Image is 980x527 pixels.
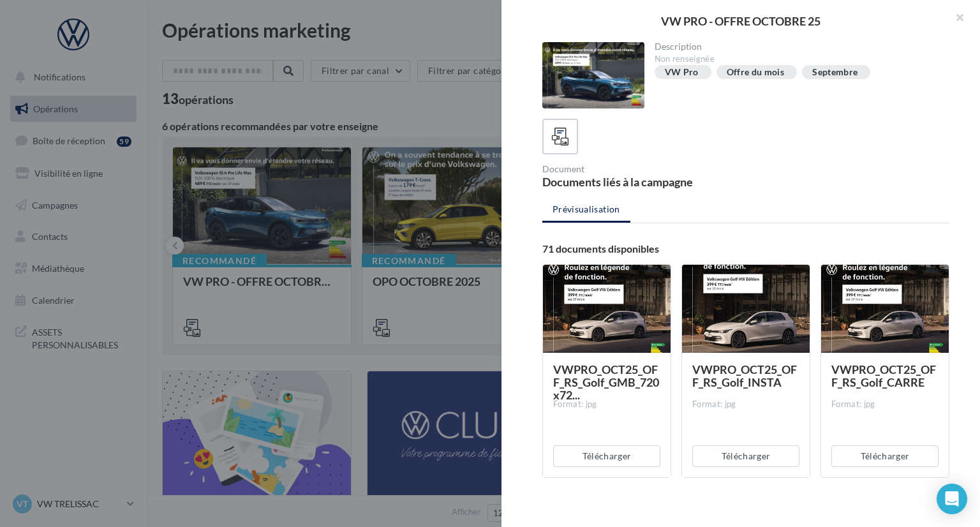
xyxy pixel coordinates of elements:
[831,362,936,389] span: VWPRO_OCT25_OFF_RS_Golf_CARRE
[542,165,741,174] div: Document
[831,445,939,467] button: Télécharger
[831,399,939,410] div: Format: jpg
[655,54,940,65] div: Non renseignée
[553,362,659,402] span: VWPRO_OCT25_OFF_RS_Golf_GMB_720x72...
[553,445,660,467] button: Télécharger
[692,362,797,389] span: VWPRO_OCT25_OFF_RS_Golf_INSTA
[542,244,949,254] div: 71 documents disponibles
[665,68,699,77] div: VW Pro
[812,68,857,77] div: Septembre
[522,15,960,27] div: VW PRO - OFFRE OCTOBRE 25
[542,176,741,188] div: Documents liés à la campagne
[655,42,940,51] div: Description
[692,399,799,410] div: Format: jpg
[727,68,785,77] div: Offre du mois
[692,445,799,467] button: Télécharger
[937,484,967,514] div: Open Intercom Messenger
[553,399,660,410] div: Format: jpg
